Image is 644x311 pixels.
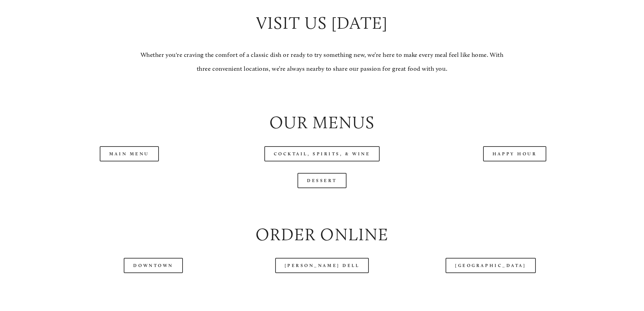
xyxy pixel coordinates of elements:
[39,223,605,247] h2: Order Online
[483,146,547,161] a: Happy Hour
[275,258,369,273] a: [PERSON_NAME] Dell
[264,146,380,161] a: Cocktail, Spirits, & Wine
[135,48,509,76] p: Whether you're craving the comfort of a classic dish or ready to try something new, we’re here to...
[124,258,183,273] a: Downtown
[100,146,159,161] a: Main Menu
[446,258,535,273] a: [GEOGRAPHIC_DATA]
[297,173,347,188] a: Dessert
[39,111,605,135] h2: Our Menus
